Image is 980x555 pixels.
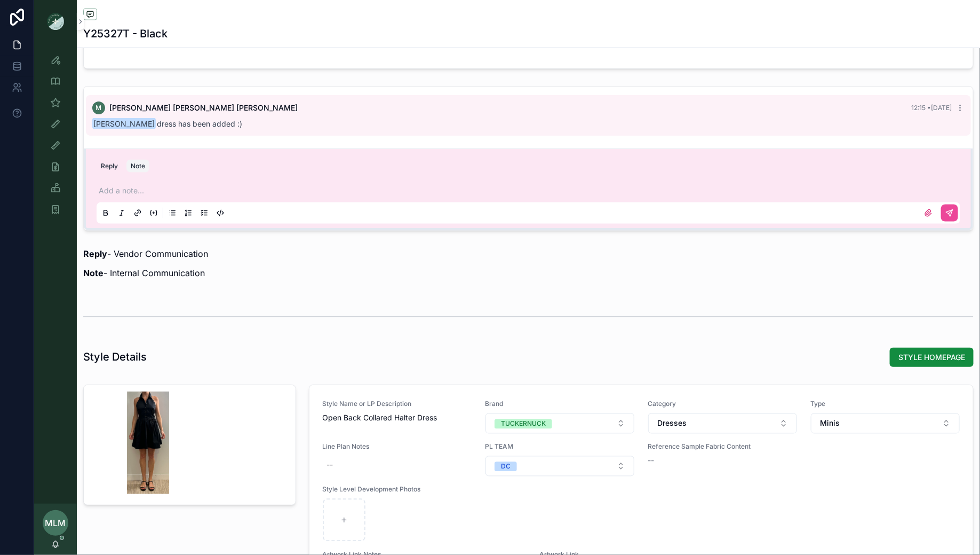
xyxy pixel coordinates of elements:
[485,400,635,409] span: Brand
[97,160,122,173] button: Reply
[648,443,798,451] span: Reference Sample Fabric Content
[911,104,952,112] span: 12:15 • [DATE]
[485,443,635,451] span: PL TEAM
[501,462,511,472] div: DC
[501,419,546,429] div: TUCKERNUCK
[83,248,974,261] p: - Vendor Communication
[83,26,168,41] h1: Y25327T - Black
[485,456,634,476] button: Select Button
[83,267,974,280] p: - Internal Communication
[34,43,77,233] div: scrollable content
[326,460,333,471] div: --
[131,162,145,170] div: Note
[485,413,634,434] button: Select Button
[83,268,103,279] strong: Note
[92,119,242,128] span: dress has been added :)
[648,413,797,434] button: Select Button
[45,517,66,529] span: MLM
[648,456,654,466] span: --
[92,118,156,129] span: [PERSON_NAME]
[322,413,472,424] span: Open Back Collared Halter Dress
[648,400,798,409] span: Category
[890,348,974,367] button: STYLE HOMEPAGE
[322,400,472,409] span: Style Name or LP Description
[322,486,960,494] span: Style Level Development Photos
[820,418,840,429] span: Minis
[657,418,687,429] span: Dresses
[898,352,965,363] span: STYLE HOMEPAGE
[810,400,960,409] span: Type
[47,13,64,30] img: App logo
[109,103,298,113] span: [PERSON_NAME] [PERSON_NAME] [PERSON_NAME]
[83,249,107,260] strong: Reply
[126,160,149,173] button: Note
[96,104,102,112] span: M
[97,392,199,494] div: IMG_6634.jpeg
[811,413,960,434] button: Select Button
[83,350,147,365] h1: Style Details
[322,443,472,451] span: Line Plan Notes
